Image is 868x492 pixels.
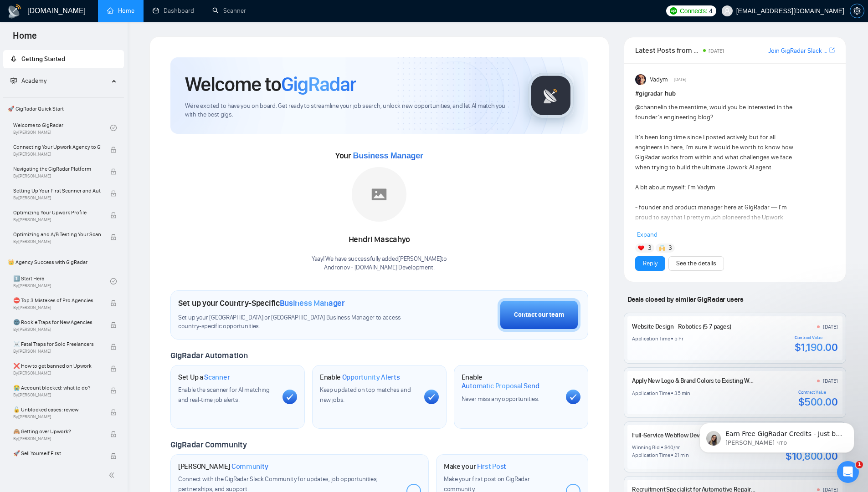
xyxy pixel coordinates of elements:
[13,318,101,327] span: 🌚 Rookie Traps for New Agencies
[709,6,713,16] span: 4
[462,395,539,403] span: Never miss any opportunities.
[13,195,101,201] span: By [PERSON_NAME]
[462,373,559,391] h1: Enable
[110,168,117,175] span: lock
[635,45,700,56] span: Latest Posts from the GigRadar Community
[110,212,117,218] span: lock
[170,440,247,450] span: GigRadar Community
[13,217,101,223] span: By [PERSON_NAME]
[798,395,838,409] div: $500.00
[795,335,838,340] div: Contract Value
[10,56,17,62] span: rocket
[110,300,117,306] span: lock
[635,89,835,99] h1: # gigradar-hub
[178,373,230,382] h1: Set Up a
[650,75,668,85] span: Vadym
[185,72,356,96] h1: Welcome to
[21,55,65,63] span: Getting Started
[768,46,827,56] a: Join GigRadar Slack Community
[312,232,447,248] div: Hendri Mascahyo
[107,7,134,15] a: homeHome
[13,164,101,173] span: Navigating the GigRadar Platform
[13,173,101,179] span: By [PERSON_NAME]
[638,245,644,251] img: ❤️
[320,373,400,382] h1: Enable
[178,314,420,331] span: Set up your [GEOGRAPHIC_DATA] or [GEOGRAPHIC_DATA] Business Manager to access country-specific op...
[231,462,268,471] span: Community
[13,239,101,244] span: By [PERSON_NAME]
[477,462,506,471] span: First Post
[674,390,690,397] div: 35 min
[312,255,447,272] div: Yaay! We have successfully added [PERSON_NAME] to
[13,383,101,392] span: 😭 Account blocked: what to do?
[632,335,670,342] div: Application Time
[312,264,447,272] p: Andronov - [DOMAIN_NAME] Development .
[110,453,117,459] span: lock
[335,151,423,161] span: Your
[13,436,101,441] span: By [PERSON_NAME]
[170,350,247,360] span: GigRadar Automation
[40,26,157,251] span: Earn Free GigRadar Credits - Just by Sharing Your Story! 💬 Want more credits for sending proposal...
[178,462,268,471] h1: [PERSON_NAME]
[13,340,101,349] span: ☠️ Fatal Traps for Solo Freelancers
[632,444,659,451] div: Winning Bid
[632,451,670,459] div: Application Time
[676,259,716,269] a: See the details
[635,103,662,111] span: @channel
[110,387,117,394] span: lock
[829,46,835,54] span: export
[13,296,101,305] span: ⛔ Top 3 Mistakes of Pro Agencies
[13,392,101,398] span: By [PERSON_NAME]
[632,431,796,439] a: Full-Service Webflow Development Firm for Website Redesign
[110,431,117,437] span: lock
[7,4,22,19] img: logo
[13,152,101,157] span: By [PERSON_NAME]
[110,322,117,328] span: lock
[856,461,863,468] span: 1
[724,8,730,14] span: user
[178,386,270,404] span: Enable the scanner for AI matching and real-time job alerts.
[850,4,864,18] button: setting
[637,231,657,238] span: Expand
[709,48,724,54] span: [DATE]
[4,253,123,271] span: 👑 Agency Success with GigRadar
[353,151,423,160] span: Business Manager
[670,7,677,15] img: upwork-logo.png
[462,381,539,391] span: Automatic Proposal Send
[110,409,117,416] span: lock
[850,7,864,15] span: setting
[108,471,118,480] span: double-left
[13,142,101,152] span: Connecting Your Upwork Agency to GigRadar
[795,340,838,354] div: $1,190.00
[110,365,117,372] span: lock
[514,310,564,320] div: Contact our team
[498,298,580,332] button: Contact our team
[13,449,101,458] span: 🚀 Sell Yourself First
[13,271,110,291] a: 1️⃣ Start HereBy[PERSON_NAME]
[10,77,17,84] span: fund-projection-screen
[204,373,230,382] span: Scanner
[10,77,46,85] span: Academy
[13,208,101,217] span: Optimizing Your Upwork Profile
[635,74,646,85] img: Vadym
[624,291,747,307] span: Deals closed by similar GigRadar users
[632,323,731,330] a: Website Design - Robotics (5-7 pages)
[13,458,101,463] span: By [PERSON_NAME]
[13,405,101,414] span: 🔓 Unblocked cases: review
[648,243,652,253] span: 3
[632,390,670,397] div: Application Time
[178,298,345,308] h1: Set up your Country-Specific
[668,256,724,271] button: See the details
[680,6,707,16] span: Connects:
[40,35,157,43] p: Message from Mariia, sent Только что
[13,230,101,239] span: Optimizing and A/B Testing Your Scanner for Better Results
[352,167,406,222] img: placeholder.png
[320,386,411,404] span: Keep updated on top matches and new jobs.
[110,344,117,350] span: lock
[13,305,101,310] span: By [PERSON_NAME]
[212,7,246,15] a: searchScanner
[798,390,838,395] div: Contract Value
[110,234,117,240] span: lock
[5,29,44,48] span: Home
[342,373,400,382] span: Opportunity Alerts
